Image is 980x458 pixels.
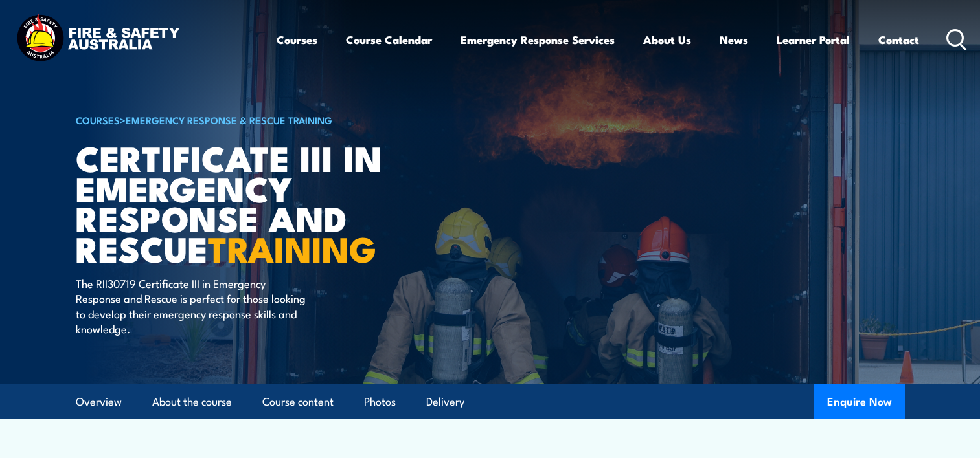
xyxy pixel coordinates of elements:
[76,142,396,263] h1: Certificate III in Emergency Response and Rescue
[814,384,905,419] button: Enquire Now
[76,113,120,127] a: COURSES
[777,23,850,57] a: Learner Portal
[461,23,615,57] a: Emergency Response Services
[76,385,122,419] a: Overview
[277,23,317,57] a: Courses
[76,112,396,127] h6: >
[643,23,691,57] a: About Us
[878,23,919,57] a: Contact
[426,385,464,419] a: Delivery
[126,113,332,127] a: Emergency Response & Rescue Training
[364,385,396,419] a: Photos
[152,385,232,419] a: About the course
[208,221,376,274] strong: TRAINING
[720,23,748,57] a: News
[346,23,432,57] a: Course Calendar
[262,385,334,419] a: Course content
[76,276,312,336] p: The RII30719 Certificate III in Emergency Response and Rescue is perfect for those looking to dev...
